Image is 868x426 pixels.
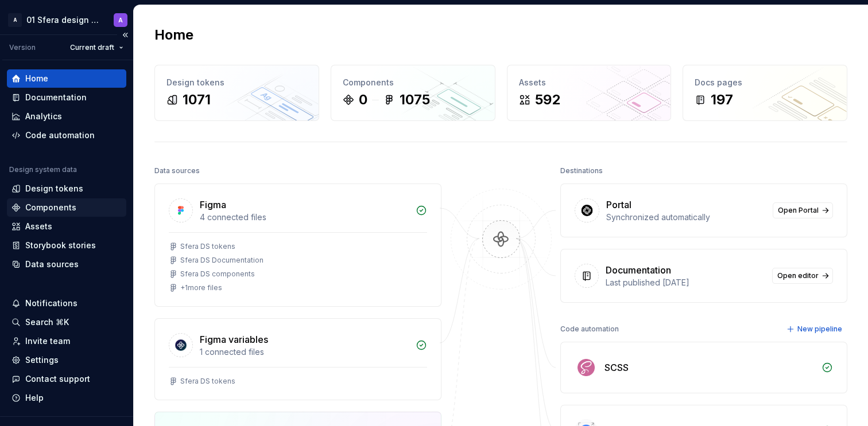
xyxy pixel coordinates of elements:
[7,389,126,407] button: Help
[25,373,90,385] div: Contact support
[9,43,36,52] div: Version
[711,91,733,109] div: 197
[2,7,131,32] button: A01 Sfera design systemA
[180,283,222,292] div: + 1 more files
[7,198,126,217] a: Components
[7,332,126,350] a: Invite team
[7,351,126,369] a: Settings
[7,370,126,388] button: Contact support
[7,294,126,312] button: Notifications
[400,91,430,109] div: 1075
[25,298,77,309] div: Notifications
[70,43,114,52] span: Current draft
[180,256,263,265] div: Sfera DS Documentation
[507,65,672,121] a: Assets592
[606,277,765,288] div: Last published [DATE]
[772,268,833,284] a: Open editor
[560,163,603,179] div: Destinations
[180,269,255,279] div: Sfera DS components
[7,236,126,255] a: Storybook stories
[180,242,235,251] div: Sfera DS tokens
[560,321,619,337] div: Code automation
[331,65,495,121] a: Components01075
[773,202,833,218] a: Open Portal
[200,333,268,346] div: Figma variables
[519,77,660,88] div: Assets
[7,255,126,273] a: Data sources
[200,212,409,223] div: 4 connected files
[797,325,842,334] span: New pipeline
[25,130,95,141] div: Code automation
[154,26,193,44] h2: Home
[117,27,133,43] button: Collapse sidebar
[25,183,83,194] div: Design tokens
[154,65,319,121] a: Design tokens1071
[604,361,629,374] div: SCSS
[8,13,22,27] div: A
[7,88,126,107] a: Documentation
[7,217,126,236] a: Assets
[777,271,819,280] span: Open editor
[25,73,48,84] div: Home
[606,212,766,223] div: Synchronized automatically
[166,77,307,88] div: Design tokens
[154,163,200,179] div: Data sources
[606,263,671,277] div: Documentation
[7,179,126,198] a: Design tokens
[535,91,560,109] div: 592
[343,77,483,88] div: Components
[606,198,631,212] div: Portal
[25,92,87,103] div: Documentation
[180,377,235,386] div: Sfera DS tokens
[7,126,126,144] a: Code automation
[25,240,96,251] div: Storybook stories
[154,183,441,307] a: Figma4 connected filesSfera DS tokensSfera DS DocumentationSfera DS components+1more files
[200,346,409,358] div: 1 connected files
[183,91,211,109] div: 1071
[695,77,835,88] div: Docs pages
[25,111,62,122] div: Analytics
[25,202,76,213] div: Components
[118,15,123,25] div: A
[25,335,70,347] div: Invite team
[7,69,126,88] a: Home
[25,392,44,404] div: Help
[25,354,59,366] div: Settings
[9,165,77,174] div: Design system data
[65,40,129,56] button: Current draft
[7,313,126,331] button: Search ⌘K
[25,316,69,328] div: Search ⌘K
[783,321,847,337] button: New pipeline
[778,206,819,215] span: Open Portal
[7,107,126,126] a: Analytics
[25,221,52,232] div: Assets
[26,14,100,26] div: 01 Sfera design system
[200,198,226,212] div: Figma
[359,91,367,109] div: 0
[25,259,79,270] div: Data sources
[154,318,441,400] a: Figma variables1 connected filesSfera DS tokens
[683,65,847,121] a: Docs pages197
